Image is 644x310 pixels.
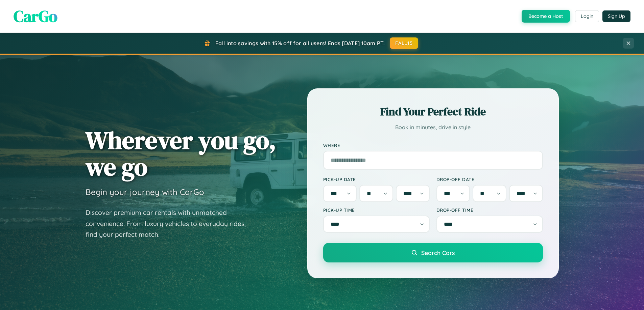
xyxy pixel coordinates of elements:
button: Become a Host [522,10,570,23]
h3: Begin your journey with CarGo [86,187,204,197]
button: FALL15 [390,37,418,49]
label: Where [323,142,543,148]
p: Book in minutes, drive in style [323,122,543,132]
button: Sign Up [602,10,630,22]
label: Drop-off Time [436,207,543,213]
span: Search Cars [421,249,455,256]
label: Pick-up Time [323,207,430,213]
h1: Wherever you go, we go [86,127,276,180]
button: Login [575,10,599,22]
span: CarGo [14,5,57,27]
h2: Find Your Perfect Ride [323,104,543,119]
p: Discover premium car rentals with unmatched convenience. From luxury vehicles to everyday rides, ... [86,207,255,240]
button: Search Cars [323,243,543,262]
span: Fall into savings with 15% off for all users! Ends [DATE] 10am PT. [215,40,385,47]
label: Pick-up Date [323,176,430,182]
label: Drop-off Date [436,176,543,182]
